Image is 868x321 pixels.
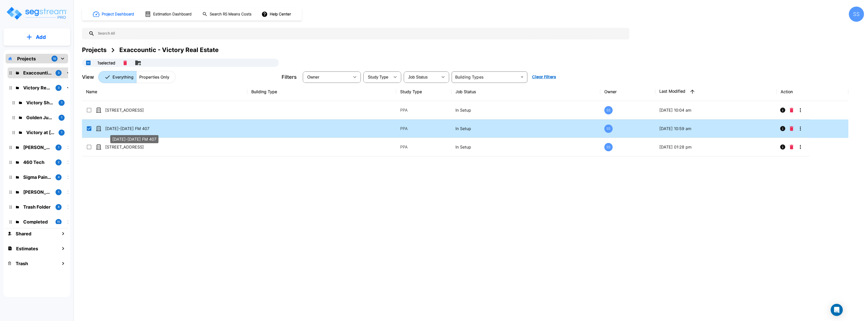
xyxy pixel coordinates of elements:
[36,33,46,41] p: Add
[58,145,59,150] p: 1
[23,144,51,151] p: Atkinson Candy
[105,144,156,150] p: [STREET_ADDRESS]
[102,11,134,17] h1: Project Dashboard
[831,304,843,316] div: Open Intercom Messenger
[16,260,28,267] h1: Trash
[260,9,293,19] button: Help Center
[26,114,55,121] p: Golden Jubilee
[396,83,451,101] th: Study Type
[405,70,438,84] div: Select
[659,107,773,113] p: [DATE] 10:04 am
[659,126,773,132] p: [DATE] 10:59 am
[282,73,297,81] p: Filters
[61,130,62,135] p: 1
[82,73,94,81] p: View
[778,142,788,152] button: Info
[58,86,60,90] p: 3
[455,126,596,132] p: In Setup
[777,83,848,101] th: Action
[23,189,51,195] p: McLane Rental Properties
[58,71,60,75] p: 3
[604,106,613,114] div: SS
[530,72,558,82] button: Clear Filters
[788,142,795,152] button: Delete
[23,204,51,210] p: Trash Folder
[139,74,169,80] p: Properties Only
[23,84,51,91] p: Victory Real Estate
[58,175,60,179] p: 4
[26,129,55,136] p: Victory at Forney
[98,71,137,83] button: Everything
[400,126,447,132] p: PPA
[143,9,194,19] button: Estimation Dashboard
[53,57,56,61] p: 10
[23,218,51,225] p: Completed
[368,75,388,79] span: Study Type
[83,58,93,68] button: UnSelectAll
[153,11,192,17] h1: Estimation Dashboard
[23,174,51,181] p: Sigma Pain Clinic
[17,55,36,62] p: Projects
[210,11,252,17] h1: Search RS Means Costs
[121,59,129,67] button: Delete
[795,124,805,134] button: More-Options
[23,69,51,76] p: Exaccountic - Victory Real Estate
[16,245,38,252] h1: Estimates
[97,60,115,66] p: 1 selected
[364,70,390,84] div: Select
[453,73,518,81] input: Building Types
[659,144,773,150] p: [DATE] 01:28 pm
[778,124,788,134] button: Info
[408,75,428,79] span: Job Status
[95,28,627,39] input: Search All
[105,126,156,132] p: [DATE]-[DATE] FM 407
[788,105,795,115] button: Delete
[61,101,62,105] p: 1
[304,70,350,84] div: Select
[788,124,795,134] button: Delete
[519,73,526,81] button: Open
[82,83,247,101] th: Name
[247,83,396,101] th: Building Type
[119,45,219,55] div: Exaccountic - Victory Real Estate
[307,75,319,79] span: Owner
[57,220,60,224] p: 15
[455,107,596,113] p: In Setup
[112,136,156,142] p: [DATE]-[DATE] FM 407
[91,9,137,20] button: Project Dashboard
[4,30,70,44] button: Add
[400,144,447,150] p: PPA
[795,105,805,115] button: More-Options
[58,205,60,209] p: 8
[849,7,864,22] div: SS
[133,58,143,68] button: Move
[795,142,805,152] button: More-Options
[136,71,176,83] button: Properties Only
[400,107,447,113] p: PPA
[655,83,777,101] th: Last Modified
[113,74,133,80] p: Everything
[778,105,788,115] button: Info
[604,143,613,151] div: SS
[105,107,156,113] p: [STREET_ADDRESS]
[26,99,55,106] p: Victory Shops at 80 LLC
[58,160,60,164] p: 2
[16,230,31,237] h1: Shared
[98,71,176,83] div: Platform
[6,6,68,20] img: Logo
[200,9,254,19] button: Search RS Means Costs
[600,83,655,101] th: Owner
[455,144,596,150] p: In Setup
[451,83,600,101] th: Job Status
[23,159,51,166] p: 460 Tech
[61,115,62,120] p: 1
[58,190,59,194] p: 1
[604,125,613,133] div: SS
[82,45,106,55] div: Projects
